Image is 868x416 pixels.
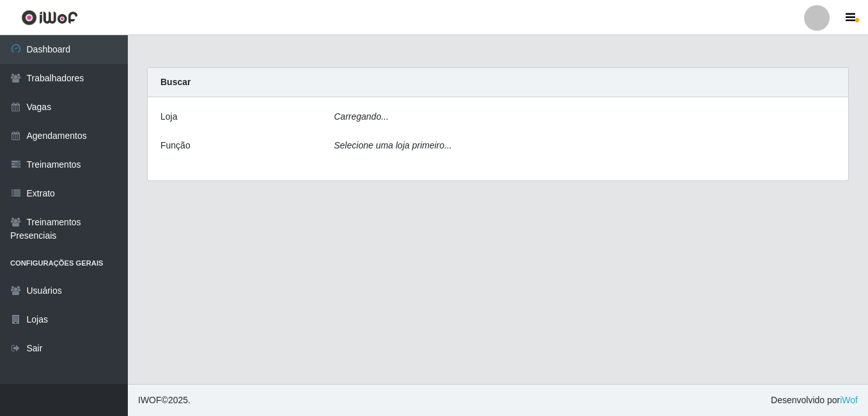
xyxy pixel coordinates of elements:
[771,394,858,407] span: Desenvolvido por
[160,139,190,152] label: Função
[840,395,858,405] a: iWof
[334,140,452,150] i: Selecione uma loja primeiro...
[160,77,190,87] strong: Buscar
[138,395,162,405] span: IWOF
[334,111,389,122] i: Carregando...
[160,110,177,124] label: Loja
[138,394,190,407] span: © 2025 .
[21,10,78,26] img: CoreUI Logo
